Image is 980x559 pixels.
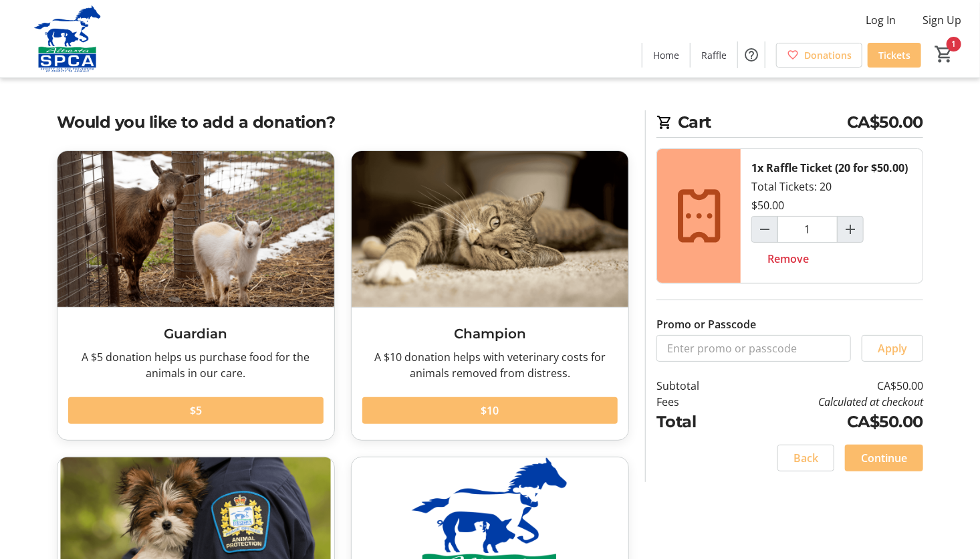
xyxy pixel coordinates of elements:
h2: Cart [656,110,923,138]
button: Remove [751,245,825,272]
div: 1x Raffle Ticket (20 for $50.00) [751,160,908,176]
h2: Would you like to add a donation? [57,110,629,134]
button: Increment by one [838,217,863,242]
td: Subtotal [656,378,734,394]
a: Raffle [691,43,737,68]
button: Decrement by one [752,217,777,242]
td: Calculated at checkout [734,394,923,410]
span: Remove [767,251,809,267]
input: Enter promo or passcode [656,335,851,362]
a: Tickets [868,43,921,68]
span: $10 [481,403,499,419]
button: Back [777,445,834,471]
div: A $5 donation helps us purchase food for the animals in our care. [68,349,324,381]
td: Fees [656,394,734,410]
button: Cart [932,42,956,66]
span: Sign Up [923,12,961,28]
button: $10 [362,397,618,424]
button: Apply [862,335,923,362]
div: $50.00 [751,197,784,213]
span: Raffle [701,48,727,62]
td: Total [656,410,734,434]
span: Log In [866,12,896,28]
label: Promo or Passcode [656,316,756,332]
td: CA$50.00 [734,378,923,394]
a: Home [642,43,690,68]
h3: Champion [362,324,618,344]
h3: Guardian [68,324,324,344]
a: Donations [776,43,862,68]
span: Donations [804,48,852,62]
button: Help [738,41,765,68]
span: CA$50.00 [847,110,923,134]
img: Alberta SPCA's Logo [8,5,127,72]
button: $5 [68,397,324,424]
span: Apply [878,340,907,356]
div: A $10 donation helps with veterinary costs for animals removed from distress. [362,349,618,381]
span: $5 [190,403,202,419]
span: Continue [861,450,907,466]
span: Home [653,48,679,62]
img: Champion [352,151,628,307]
span: Tickets [878,48,910,62]
img: Guardian [57,151,334,307]
td: CA$50.00 [734,410,923,434]
div: Total Tickets: 20 [741,149,923,283]
button: Sign Up [912,9,972,31]
span: Back [793,450,818,466]
button: Continue [845,445,923,471]
button: Log In [855,9,906,31]
input: Raffle Ticket (20 for $50.00) Quantity [777,216,838,243]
